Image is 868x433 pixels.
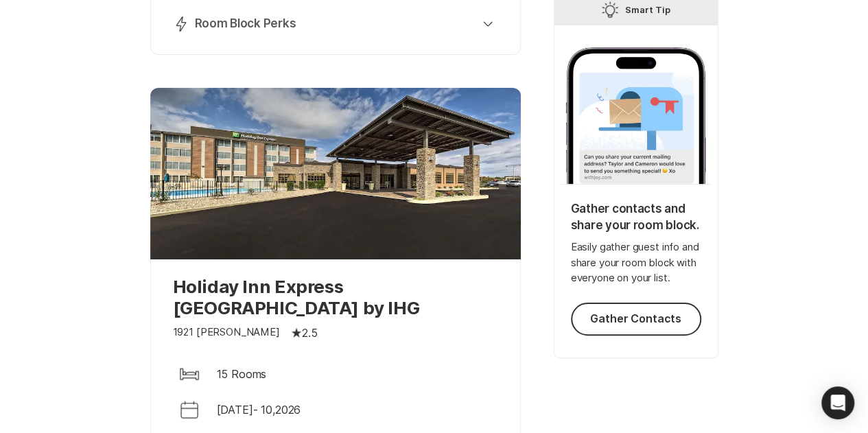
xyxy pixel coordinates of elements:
[173,325,280,340] p: 1921 [PERSON_NAME]
[217,401,301,418] p: [DATE] - 10 , 2026
[167,10,504,38] button: Room Block Perks
[821,386,854,419] div: Open Intercom Messenger
[195,16,296,32] p: Room Block Perks
[571,201,701,234] p: Gather contacts and share your room block.
[217,366,267,382] p: 15 Rooms
[302,325,318,341] p: 2.5
[173,276,498,318] p: Holiday Inn Express [GEOGRAPHIC_DATA] by IHG
[571,303,701,336] button: Gather Contacts
[571,239,701,286] p: Easily gather guest info and share your room block with everyone on your list.
[625,1,670,18] p: Smart Tip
